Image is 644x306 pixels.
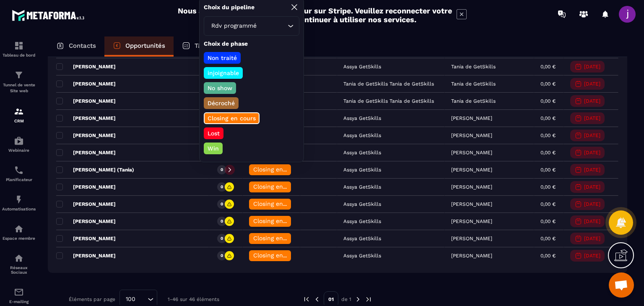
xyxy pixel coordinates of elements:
p: 0 [221,201,223,207]
p: 0 [221,253,223,259]
p: [PERSON_NAME] [451,218,492,224]
img: automations [14,136,24,146]
p: [DATE] [584,115,600,121]
h2: Nous avons effectué une mise à jour sur Stripe. Veuillez reconnecter votre compte Stripe afin de ... [177,6,452,24]
a: schedulerschedulerPlanificateur [2,159,36,188]
img: social-network [14,253,24,263]
span: Closing en cours [253,200,301,207]
p: [PERSON_NAME] [56,184,116,190]
p: [PERSON_NAME] [451,201,492,207]
p: [PERSON_NAME] [56,98,116,104]
p: [PERSON_NAME] [56,201,116,207]
img: formation [14,106,24,117]
p: Automatisations [2,207,36,211]
p: [DATE] [584,132,600,138]
p: [PERSON_NAME] [451,253,492,259]
p: Tâches [195,42,216,49]
p: [PERSON_NAME] [451,236,492,241]
p: 0,00 € [540,201,556,207]
img: prev [313,296,321,303]
p: Décroché [206,99,236,107]
img: logo [12,8,87,23]
p: 0 [221,184,223,190]
span: Closing en cours [253,235,301,241]
p: 0,00 € [540,218,556,224]
p: 0 [221,167,223,173]
p: Non traité [206,54,238,62]
p: [DATE] [584,218,600,224]
p: 0 [221,218,223,224]
p: [DATE] [584,184,600,190]
p: 0,00 € [540,253,556,259]
a: formationformationTunnel de vente Site web [2,64,36,100]
input: Search for option [138,295,145,304]
p: 0,00 € [540,115,556,121]
p: [DATE] [584,150,600,156]
img: formation [14,70,24,80]
p: [PERSON_NAME] [451,150,492,156]
p: Contacts [69,42,96,49]
p: [PERSON_NAME] [56,252,116,259]
p: 0,00 € [540,64,556,70]
p: [DATE] [584,201,600,207]
p: [PERSON_NAME] [56,235,116,242]
span: Closing en cours [253,252,301,259]
div: Ouvrir le chat [609,272,634,298]
img: next [354,296,362,303]
img: automations [14,224,24,234]
a: Opportunités [104,36,174,57]
p: [DATE] [584,64,600,70]
p: 0 [221,236,223,241]
img: scheduler [14,165,24,175]
p: Réseaux Sociaux [2,265,36,275]
p: [DATE] [584,236,600,241]
p: injoignable [206,69,240,77]
span: Rdv programmé [209,21,258,31]
a: Tâches [174,36,224,57]
a: automationsautomationsWebinaire [2,130,36,159]
p: Planificateur [2,177,36,182]
a: formationformationCRM [2,100,36,130]
p: [DATE] [584,167,600,173]
img: prev [303,296,310,303]
p: [PERSON_NAME] [451,115,492,121]
p: [PERSON_NAME] [451,132,492,138]
p: [PERSON_NAME] [56,132,116,139]
p: [DATE] [584,81,600,87]
div: Search for option [204,16,299,36]
p: de 1 [341,296,351,303]
p: Closing en cours [206,114,257,122]
a: automationsautomationsEspace membre [2,218,36,247]
span: 100 [123,295,138,304]
p: 0,00 € [540,184,556,190]
p: [PERSON_NAME] [451,167,492,173]
p: Lost [206,129,221,137]
a: social-networksocial-networkRéseaux Sociaux [2,247,36,281]
p: [PERSON_NAME] [56,80,116,87]
p: No show [206,84,234,92]
img: next [365,296,372,303]
p: Opportunités [125,42,165,49]
p: Tableau de bord [2,53,36,57]
p: [PERSON_NAME] [56,218,116,225]
p: 0,00 € [540,98,556,104]
p: Tania de GetSkills [451,98,496,104]
p: [PERSON_NAME] [56,63,116,70]
p: [DATE] [584,98,600,104]
p: Tunnel de vente Site web [2,82,36,94]
p: CRM [2,119,36,123]
a: Contacts [48,36,104,57]
p: Éléments par page [69,296,115,302]
p: [PERSON_NAME] [56,149,116,156]
img: email [14,287,24,297]
img: automations [14,194,24,205]
p: Webinaire [2,148,36,153]
span: Closing en cours [253,166,301,173]
span: Closing en cours [253,218,301,224]
p: [PERSON_NAME] (Tania) [56,166,134,173]
p: [PERSON_NAME] [56,115,116,122]
p: Espace membre [2,236,36,241]
p: Tania de GetSkills [451,81,496,87]
p: Choix du pipeline [204,3,254,11]
p: 0,00 € [540,132,556,138]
